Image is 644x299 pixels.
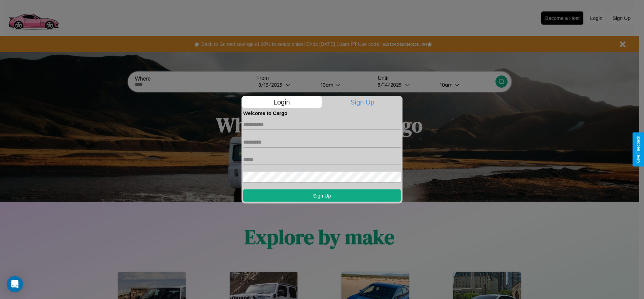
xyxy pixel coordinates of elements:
[241,96,322,108] p: Login
[243,110,401,116] h4: Welcome to Cargo
[243,189,401,202] button: Sign Up
[636,136,641,163] div: Give Feedback
[7,276,23,292] div: Open Intercom Messenger
[322,96,403,108] p: Sign Up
